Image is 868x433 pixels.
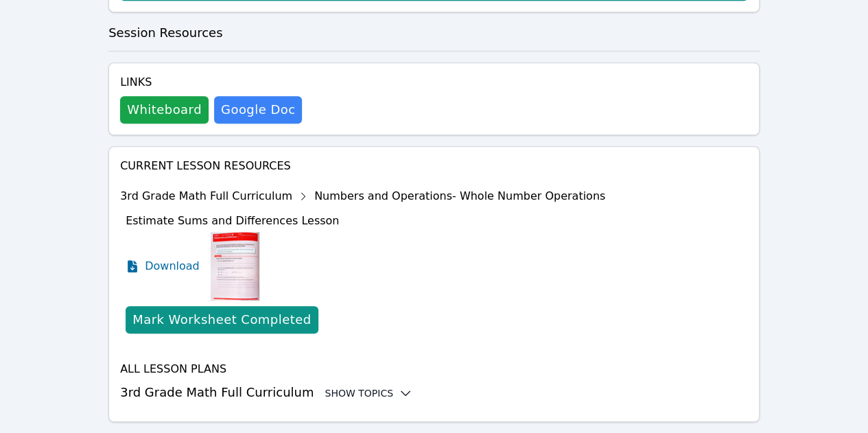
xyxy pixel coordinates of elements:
[126,214,339,227] span: Estimate Sums and Differences Lesson
[120,185,605,207] div: 3rd Grade Math Full Curriculum Numbers and Operations- Whole Number Operations
[214,96,302,124] a: Google Doc
[145,258,200,274] span: Download
[120,361,748,377] h4: All Lesson Plans
[325,386,412,400] button: Show Topics
[126,232,200,301] a: Download
[120,96,209,124] button: Whiteboard
[120,74,302,91] h4: Links
[120,383,748,402] h3: 3rd Grade Math Full Curriculum
[211,232,259,301] img: Estimate Sums and Differences Lesson
[132,310,311,329] div: Mark Worksheet Completed
[126,306,318,333] button: Mark Worksheet Completed
[120,158,748,174] h4: Current Lesson Resources
[108,23,760,43] h3: Session Resources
